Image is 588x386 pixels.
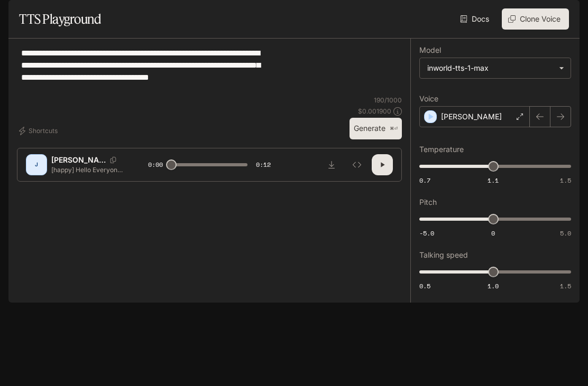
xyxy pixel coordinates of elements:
[390,126,398,132] p: ⌘⏎
[488,281,499,290] span: 1.0
[420,58,571,78] div: inworld-tts-1-max
[560,229,571,238] span: 5.0
[19,8,101,30] h1: TTS Playground
[419,176,430,185] span: 0.7
[321,154,342,175] button: Download audio
[419,95,438,102] p: Voice
[560,176,571,185] span: 1.5
[51,165,123,174] p: [happy] Hello Everyone, My names [PERSON_NAME]. And [DATE], We’re traveling the road and going to...
[419,46,441,54] p: Model
[358,107,391,116] p: $ 0.001900
[441,111,502,122] p: [PERSON_NAME]
[28,156,45,173] div: J
[51,155,106,165] p: [PERSON_NAME]
[427,63,554,73] div: inworld-tts-1-max
[148,159,163,170] span: 0:00
[374,96,402,105] p: 190 / 1000
[502,8,569,30] button: Clone Voice
[419,229,434,238] span: -5.0
[346,154,368,175] button: Inspect
[419,251,468,259] p: Talking speed
[458,8,493,30] a: Docs
[8,5,27,24] button: open drawer
[560,281,571,290] span: 1.5
[17,123,62,139] button: Shortcuts
[419,199,437,206] p: Pitch
[106,157,121,163] button: Copy Voice ID
[256,159,271,170] span: 0:12
[488,176,499,185] span: 1.1
[491,229,495,238] span: 0
[350,118,402,139] button: Generate⌘⏎
[419,146,464,153] p: Temperature
[419,281,430,290] span: 0.5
